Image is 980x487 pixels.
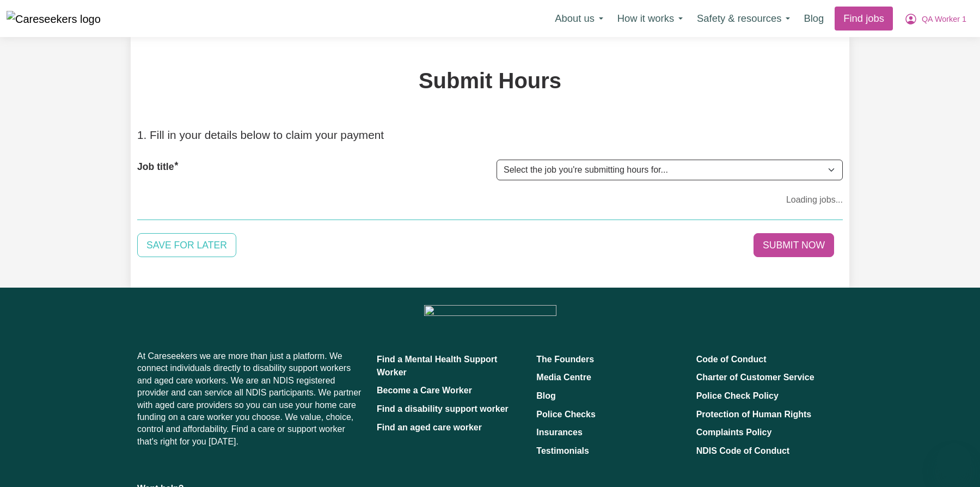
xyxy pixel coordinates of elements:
a: Code of Conduct [696,355,767,364]
span: QA Worker 1 [922,14,966,26]
a: Blog [536,391,556,400]
a: NDIS Code of Conduct [696,446,790,455]
button: Submit your job report [754,233,834,257]
img: Careseekers logo [7,11,101,27]
a: The Founders [536,355,594,364]
a: Media Centre [536,373,591,382]
a: Find an aged care worker [377,423,482,432]
a: Careseekers logo [7,7,101,30]
a: Become a Care Worker [377,386,472,395]
button: About us [548,7,610,30]
iframe: Button to launch messaging window [936,443,971,478]
a: Careseekers home page [424,307,556,316]
a: Find a disability support worker [377,404,509,413]
a: Testimonials [536,446,589,455]
button: Safety & resources [690,7,797,30]
h1: Submit Hours [137,68,843,94]
h2: 1. Fill in your details below to claim your payment [137,129,843,142]
span: Loading jobs... [786,193,843,206]
a: Insurances [536,428,582,437]
p: At Careseekers we are more than just a platform. We connect individuals directly to disability su... [137,346,364,452]
a: Protection of Human Rights [696,410,812,419]
a: Find jobs [835,7,893,31]
button: Save your job report [137,233,236,257]
button: How it works [610,7,690,30]
label: Job title [137,160,174,174]
a: Find a Mental Health Support Worker [377,355,497,377]
a: Complaints Policy [696,428,772,437]
a: Charter of Customer Service [696,373,814,382]
button: My Account [897,7,973,30]
a: Blog [797,7,830,31]
a: Police Checks [536,410,596,419]
a: Police Check Policy [696,391,779,400]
